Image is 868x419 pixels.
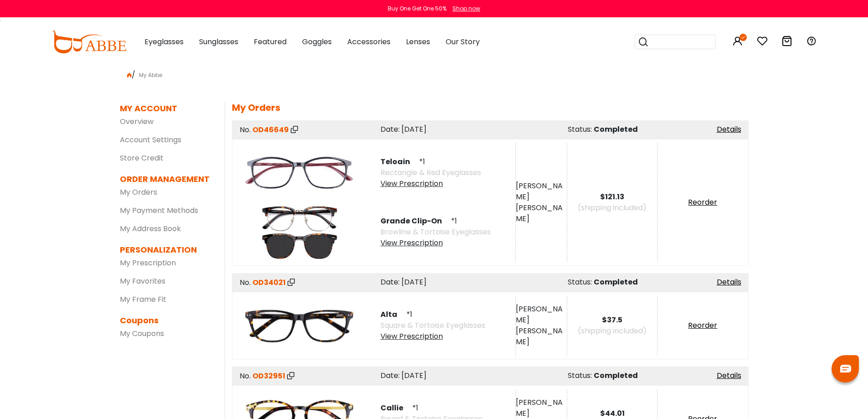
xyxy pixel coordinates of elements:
div: (shipping included) [567,326,657,336]
a: Details [717,277,741,287]
span: Eyeglasses [144,36,184,47]
div: [PERSON_NAME] [516,304,567,326]
span: Status: [568,277,592,287]
span: [DATE] [401,370,426,381]
div: $37.5 [567,315,657,326]
span: No. [240,277,251,288]
div: View Prescription [380,178,481,189]
span: Completed [594,124,638,134]
img: product image [240,202,359,262]
span: Grande Clip-On [380,216,449,226]
a: My Prescription [120,258,176,268]
div: $121.13 [567,191,657,202]
span: Date: [380,124,400,134]
span: Lenses [406,36,430,47]
img: product image [240,296,359,355]
img: abbeglasses.com [51,31,126,53]
span: Completed [594,370,638,381]
span: Status: [568,124,592,134]
dt: Coupons [120,314,211,326]
a: Store Credit [120,153,164,163]
span: Our Story [446,36,480,47]
span: Accessories [347,36,390,47]
span: Featured [254,36,287,47]
div: $44.01 [567,408,657,419]
img: product image [240,143,359,202]
dt: MY ACCOUNT [120,102,177,114]
span: OD32951 [252,371,285,381]
a: My Coupons [120,328,164,339]
div: [PERSON_NAME] [516,326,567,347]
span: Sunglasses [199,36,238,47]
span: OD46649 [252,124,289,135]
a: Overview [120,116,154,127]
span: No. [240,124,251,135]
div: View Prescription [380,238,491,248]
a: My Address Book [120,223,181,234]
span: Callie [380,403,411,413]
div: Shop now [452,5,480,13]
div: [PERSON_NAME] [516,202,567,224]
span: No. [240,371,251,381]
a: My Frame Fit [120,294,166,305]
div: (shipping included) [567,202,657,213]
span: [DATE] [401,124,426,134]
dt: ORDER MANAGEMENT [120,173,211,185]
dt: PERSONALIZATION [120,243,211,256]
span: Rectangle & Red Eyeglasses [380,167,481,178]
span: Status: [568,370,592,381]
span: Alta [380,309,405,320]
span: My Abbe [135,71,166,79]
span: Square & Tortoise Eyeglasses [380,320,485,331]
a: Account Settings [120,134,181,145]
a: My Payment Methods [120,205,198,216]
span: Teloain [380,156,417,167]
a: My Favorites [120,276,165,286]
a: Shop now [448,5,480,12]
img: chat [840,365,851,372]
img: home.png [127,73,132,78]
a: Details [717,370,741,381]
a: Reorder [688,320,717,331]
span: OD34021 [252,277,286,288]
div: [PERSON_NAME] [516,397,567,419]
h5: My Orders [232,102,749,113]
div: [PERSON_NAME] [516,181,567,202]
a: Reorder [688,197,717,207]
span: Goggles [302,36,332,47]
a: Details [717,124,741,134]
div: View Prescription [380,331,485,342]
span: Date: [380,277,400,287]
span: [DATE] [401,277,426,287]
span: Browline & Tortoise Eyeglasses [380,227,491,237]
span: Date: [380,370,400,381]
span: Completed [594,277,638,287]
div: / [120,66,749,80]
a: My Orders [120,187,157,197]
div: Buy One Get One 50% [388,5,447,13]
